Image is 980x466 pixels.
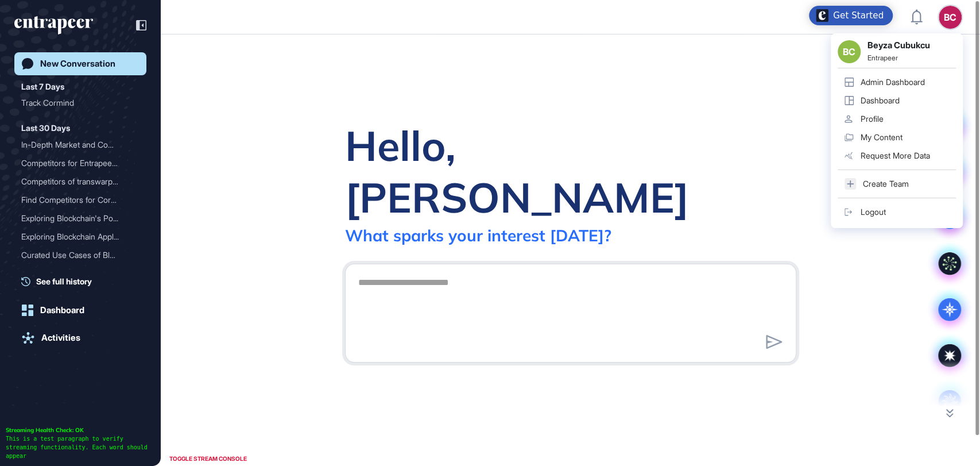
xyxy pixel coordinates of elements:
div: Get Started [833,10,884,21]
div: Activities [41,333,80,343]
div: Competitors of transwarp.... [21,172,130,191]
img: launcher-image-alternative-text [816,9,828,22]
div: Track Cormind [21,94,140,112]
div: Hello, [PERSON_NAME] [345,120,796,223]
div: Competitors of transwarp.io [21,172,140,191]
a: Dashboard [14,299,146,322]
div: Competitors for Entrapeer's Hunter Agent [21,154,140,172]
div: In-Depth Market and Compe... [21,136,130,154]
div: Curated Use Cases of Bloc... [21,246,130,264]
div: Identify Competitors of Yugen Company [21,264,140,283]
div: Open Get Started checklist [809,6,893,25]
div: Curated Use Cases of Blockchain Applications in Health Insurance [21,246,140,264]
div: Exploring Blockchain Appl... [21,228,130,246]
div: Track Cormind [21,94,130,112]
div: Find Competitors for Corm... [21,191,130,209]
a: Activities [14,326,146,349]
div: Competitors for Entrapeer... [21,154,130,172]
button: BC [939,6,962,29]
div: What sparks your interest [DATE]? [345,225,611,245]
div: Find Competitors for Cormind [21,191,140,209]
span: See full history [36,275,92,287]
div: Exploring Blockchain's Potential in Health Insurance [21,209,140,228]
div: Dashboard [40,305,84,315]
div: Last 7 Days [21,80,64,94]
div: New Conversation [40,59,115,69]
div: In-Depth Market and Competitive Analysis for Hunter's AI Recruiting Agent [21,136,140,154]
div: entrapeer-logo [14,16,93,34]
div: Identify Competitors of Y... [21,264,130,283]
div: Exploring Blockchain Applications in the Global Health Insurance Industry [21,228,140,246]
div: TOGGLE STREAM CONSOLE [166,452,250,466]
a: New Conversation [14,52,146,75]
div: Last 30 Days [21,121,70,135]
div: Exploring Blockchain's Po... [21,209,130,228]
a: See full history [21,275,146,287]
